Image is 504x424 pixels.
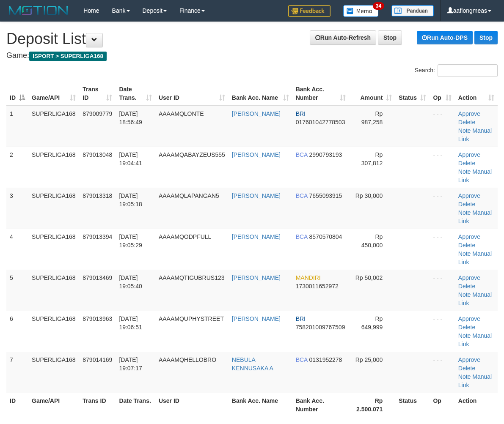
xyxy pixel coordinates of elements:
span: AAAAMQABAYZEUS555 [159,151,225,158]
th: User ID: activate to sort column ascending [155,82,229,106]
a: Manual Link [458,127,492,142]
img: Feedback.jpg [288,5,330,17]
span: AAAAMQODPFULL [159,233,211,240]
span: 879009779 [83,110,112,117]
a: Stop [474,31,498,44]
a: Note [458,332,471,339]
span: Rp 307,812 [361,151,383,167]
a: Note [458,127,471,134]
span: AAAAMQHELLOBRO [159,356,216,363]
span: BCA [296,192,308,199]
td: 3 [6,188,28,229]
a: Manual Link [458,250,492,265]
span: 34 [373,2,384,10]
td: 2 [6,147,28,188]
span: [DATE] 19:04:41 [119,151,142,167]
a: Manual Link [458,168,492,183]
span: AAAAMQLAPANGAN5 [159,192,219,199]
span: [DATE] 18:56:49 [119,110,142,126]
a: Approve [458,110,480,117]
td: SUPERLIGA168 [28,188,79,229]
th: Trans ID: activate to sort column ascending [79,82,116,106]
span: Rp 50,002 [355,274,383,281]
a: [PERSON_NAME] [232,110,281,117]
span: ISPORT > SUPERLIGA168 [29,52,107,61]
span: [DATE] 19:05:18 [119,192,142,208]
td: SUPERLIGA168 [28,270,79,311]
a: [PERSON_NAME] [232,274,281,281]
a: Approve [458,151,480,158]
a: Approve [458,233,480,240]
span: Copy 7655093915 to clipboard [309,192,342,199]
span: AAAAMQTIGUBRUS123 [159,274,225,281]
td: - - - [430,311,454,352]
span: Copy 758201009767509 to clipboard [296,324,345,331]
span: Copy 1730011652972 to clipboard [296,283,339,290]
a: Delete [458,324,475,331]
h1: Deposit List [6,30,498,47]
td: - - - [430,270,454,311]
th: Bank Acc. Number: activate to sort column ascending [292,82,350,106]
th: Amount: activate to sort column ascending [349,82,395,106]
td: SUPERLIGA168 [28,106,79,147]
th: Op: activate to sort column ascending [430,82,454,106]
th: Game/API [28,393,79,417]
th: Status [395,393,430,417]
span: BCA [296,233,308,240]
a: Note [458,291,471,298]
span: [DATE] 19:05:40 [119,274,142,290]
th: ID [6,393,28,417]
span: 879013469 [83,274,112,281]
a: Approve [458,274,480,281]
a: Delete [458,160,475,167]
a: Manual Link [458,291,492,306]
th: Date Trans.: activate to sort column ascending [116,82,155,106]
a: Delete [458,201,475,208]
span: Rp 649,999 [361,315,383,331]
img: MOTION_logo.png [6,4,71,17]
a: Delete [458,283,475,290]
a: Note [458,209,471,216]
th: Action [455,393,498,417]
span: Copy 0131952278 to clipboard [309,356,342,363]
span: AAAAMQLONTE [159,110,204,117]
a: Note [458,373,471,380]
td: 1 [6,106,28,147]
span: BRI [296,315,306,322]
th: ID: activate to sort column descending [6,82,28,106]
th: Action: activate to sort column ascending [455,82,498,106]
span: Copy 017601042778503 to clipboard [296,119,345,126]
a: Note [458,250,471,257]
span: AAAAMQUPHYSTREET [159,315,224,322]
span: Rp 30,000 [355,192,383,199]
th: Date Trans. [116,393,155,417]
a: [PERSON_NAME] [232,192,281,199]
a: Manual Link [458,373,492,388]
a: NEBULA KENNUSAKA A [232,356,273,372]
span: MANDIRI [296,274,321,281]
a: Approve [458,356,480,363]
span: [DATE] 19:05:29 [119,233,142,249]
th: Bank Acc. Number [292,393,350,417]
th: Trans ID [79,393,116,417]
td: - - - [430,147,454,188]
span: Copy 2990793193 to clipboard [309,151,342,158]
td: SUPERLIGA168 [28,229,79,270]
a: [PERSON_NAME] [232,151,281,158]
a: Approve [458,192,480,199]
span: 879013048 [83,151,112,158]
img: panduan.png [391,5,434,16]
th: Rp 2.500.071 [349,393,395,417]
th: Bank Acc. Name [229,393,292,417]
label: Search: [415,64,498,77]
a: Delete [458,119,475,126]
th: Status: activate to sort column ascending [395,82,430,106]
input: Search: [438,64,498,77]
th: Bank Acc. Name: activate to sort column ascending [229,82,292,106]
a: [PERSON_NAME] [232,315,281,322]
span: Rp 987,258 [361,110,383,126]
td: - - - [430,188,454,229]
td: 7 [6,352,28,393]
a: Run Auto-DPS [417,31,473,44]
span: Copy 8570570804 to clipboard [309,233,342,240]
